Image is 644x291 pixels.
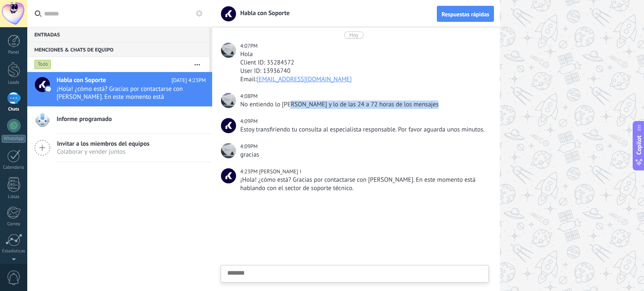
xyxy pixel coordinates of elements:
[221,118,236,133] span: Habla con Soporte
[57,76,106,85] span: Habla con Soporte
[437,6,494,22] button: Respuestas rápidas
[235,9,290,17] span: Habla con Soporte
[34,59,51,70] div: Todo
[2,194,26,200] div: Listas
[2,107,26,112] div: Chats
[221,168,236,183] span: Angel I
[257,75,352,83] a: [EMAIL_ADDRESS][DOMAIN_NAME]
[259,168,301,175] span: Angel I
[2,165,26,170] div: Calendario
[2,249,26,254] div: Estadísticas
[171,76,206,85] span: [DATE] 4:23PM
[349,31,358,39] div: Hoy
[441,11,489,17] span: Respuestas rápidas
[2,50,26,55] div: Panel
[57,148,150,156] span: Colaborar y vender juntos
[240,50,487,59] div: Hola
[240,59,487,67] div: Client ID: 35284572
[240,151,487,159] div: gracias
[240,100,487,109] div: No entiendo lo [PERSON_NAME] y lo de las 24 a 72 horas de los mensajes
[240,75,487,84] div: Email:
[635,135,643,155] span: Copilot
[2,80,26,85] div: Leads
[57,85,190,101] span: ¡Hola! ¿cómo está? Gracias por contactarse con [PERSON_NAME]. En este momento está hablando con e...
[27,72,212,106] a: Habla con Soporte [DATE] 4:23PM ¡Hola! ¿cómo está? Gracias por contactarse con [PERSON_NAME]. En ...
[240,142,259,151] div: 4:09PM
[27,42,209,57] div: Menciones & Chats de equipo
[240,92,259,100] div: 4:08PM
[240,42,259,50] div: 4:07PM
[2,221,26,227] div: Correo
[57,140,150,148] span: Invitar a los miembros del equipos
[240,67,487,75] div: User ID: 13936740
[27,107,212,134] a: Informe programado
[240,167,259,176] div: 4:23PM
[188,57,206,72] button: Más
[27,27,209,42] div: Entradas
[2,135,26,143] div: WhatsApp
[240,126,487,134] div: Estoy transfiriendo tu consulta al especialista responsable. Por favor aguarda unos minutos.
[240,176,487,193] div: ¡Hola! ¿cómo está? Gracias por contactarse con [PERSON_NAME]. En este momento está hablando con e...
[57,115,112,124] span: Informe programado
[240,117,259,126] div: 4:09PM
